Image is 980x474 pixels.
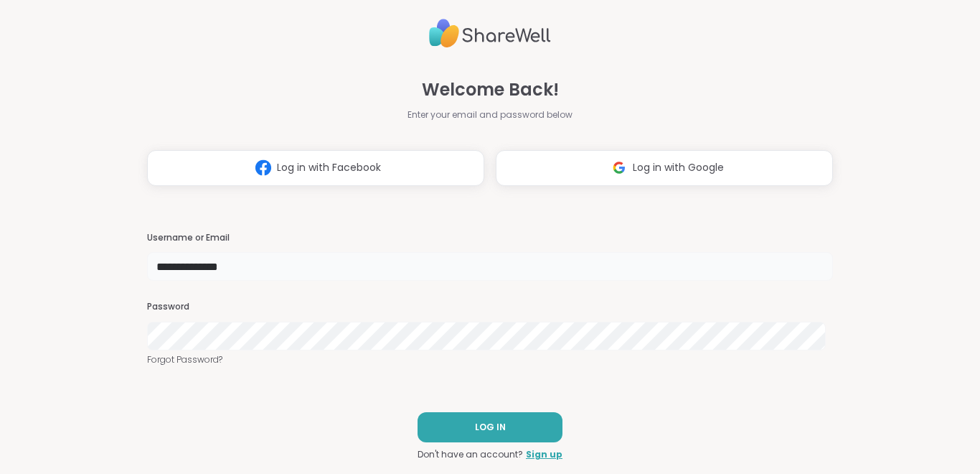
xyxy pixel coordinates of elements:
h3: Username or Email [147,232,833,244]
span: Enter your email and password below [407,108,573,121]
span: Welcome Back! [422,77,559,103]
img: ShareWell Logomark [606,154,633,181]
a: Sign up [526,448,562,461]
button: Log in with Facebook [147,150,484,186]
button: LOG IN [418,412,562,442]
img: ShareWell Logomark [250,154,277,181]
span: LOG IN [475,421,506,434]
button: Log in with Google [496,150,833,186]
span: Don't have an account? [418,448,523,461]
a: Forgot Password? [147,353,833,366]
h3: Password [147,301,833,313]
span: Log in with Google [633,160,724,175]
span: Log in with Facebook [277,160,381,175]
img: ShareWell Logo [429,13,551,54]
